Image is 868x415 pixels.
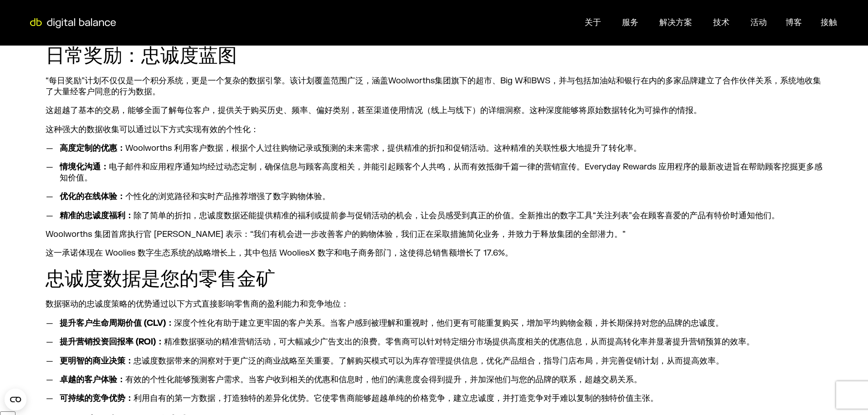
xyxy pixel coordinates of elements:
[60,162,822,183] font: 电子邮件和应用程序通知均经过动态定制，确保信息与顾客高度相关，并能引起顾客个人共鸣，从而有效抵御千篇一律的营销宣传。Everyday Rewards 应用程序的最新改进旨在帮助顾客挖掘更多感知价值。
[60,143,125,154] font: 高度定制的优惠：
[46,44,237,68] font: 日常奖励：忠诚度蓝图
[174,318,724,328] font: 深度个性化有助于建立更牢固的客户关系。当客户感到被理解和重视时，他们更有可能重复购买，增加平均购物金额，并长期保持对您的品牌的忠诚度。
[134,210,780,221] font: 除了简单的折扣，忠诚度数据还能提供精准的福利或提前参与促销活动的机会，让会员感受到真正的价值。全新推出的数字工具“关注列表”会在顾客喜爱的产品有特价时通知他们。
[46,124,259,135] font: 这种强大的数据收集可以通过以下方式实现有效的个性化：
[46,299,349,309] font: 数据驱动的忠诚度策略的优势通过以下方式直接影响零售商的盈利能力和竞争地位：
[585,17,601,28] a: 关于
[60,374,125,385] font: 卓越的客户体验：
[125,143,642,154] font: Woolworths 利用客户数据，根据个人过往购物记录或预测的未来需求，提供精准的折扣和促销活动。这种精准的关联性极大地提升了转化率。
[124,14,844,31] div: 菜单切换
[821,17,837,28] a: 接触
[60,337,164,347] font: 提升营销投资回报率 (ROI)：
[125,374,642,385] font: 有效的个性化能够预测客户需求。当客户收到相关的优惠和信息时，他们的满意度会得到提升，并加深他们与您的品牌的联系，超越交易关系。
[134,393,658,404] font: 利用自有的第一方数据，打造独特的差异化优势。它使零售商能够超越单纯的价格竞争，建立忠诚度，并打造竞争对手难以复制的独特价值主张。
[750,17,767,28] a: 活动
[60,318,174,328] font: 提升客户生命周期价值 (CLV)：
[5,389,26,410] button: 打开 CMP 小部件
[60,162,109,172] font: 情境化沟通：
[60,191,125,202] font: 优化的在线体验：
[46,267,275,291] font: 忠诚度数据是您的零售金矿
[23,18,123,28] img: 数字平衡徽标
[60,210,134,221] font: 精准的忠诚度福利：
[46,229,626,240] font: Woolworths 集团首席执行官 [PERSON_NAME] 表示：“我们有机会进一步改善客户的购物体验，我们正在采取措施简化业务，并致力于释放集团的全部潜力。”
[622,17,638,28] a: 服务
[46,248,513,258] font: 这一承诺体现在 Woolies 数字生态系统的战略增长上，其中包括 WooliesX 数字和电子商务部门，这使得总销售额增长了 17.6%。
[46,76,821,97] font: “每日奖励”计划不仅仅是一个积分系统，更是一个复杂的数据引擎。该计划覆盖范围广泛，涵盖Woolworths集团旗下的超市、Big W和BWS，并与包括加油站和银行在内的多家品牌建立了合作伙伴关系...
[713,17,729,28] a: 技术
[125,191,330,202] font: 个性化的浏览路径和实时产品推荐增强了数字购物体验。
[164,337,755,347] font: 精准数据驱动的精准营销活动，可大幅减少广告支出的浪费。零售商可以针对特定细分市场提供高度相关的优惠信息，从而提高转化率并显著提升营销预算的效率。
[134,356,724,366] font: 忠诚度数据带来的洞察对于更广泛的商业战略至关重要。了解购买模式可以为库存管理提供信息，优化产品组合，指导门店布局，并完善促销计划，从而提高效率。
[124,14,844,31] nav: 菜单
[60,393,134,404] font: 可持续的竞争优势：
[786,17,802,28] a: 博客
[659,17,692,28] a: 解决方案
[60,356,134,366] font: 更明智的商业决策：
[46,105,702,116] font: 这超越了基本的交易，能够全面了解每位客户，提供关于购买历史、频率、偏好类别，甚至渠道使用情况（线上与线下）的详细洞察。这种深度能够将原始数据转化为可操作的情报。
